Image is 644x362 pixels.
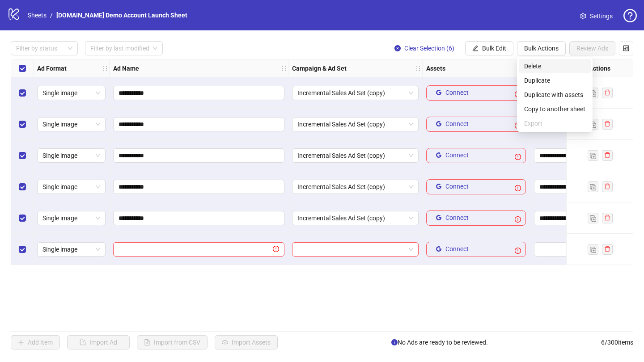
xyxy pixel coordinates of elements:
[67,335,130,349] button: Import Ad
[436,89,442,96] span: google
[524,76,585,85] span: Duplicate
[445,245,469,253] span: Connect
[445,152,469,159] span: Connect
[588,150,598,161] button: Duplicate
[387,41,462,55] button: Clear Selection (6)
[297,180,413,194] span: Incremental Sales Ad Set (copy)
[421,65,428,72] span: holder
[11,77,34,109] div: Select row 1
[11,335,60,349] button: Add Item
[524,61,585,71] span: Delete
[50,10,53,20] li: /
[445,183,469,190] span: Connect
[515,91,524,97] span: exclamation-circle
[108,65,114,72] span: holder
[436,246,442,252] span: google
[623,45,629,51] span: control
[11,59,34,77] div: Select all rows
[465,41,513,55] button: Bulk Edit
[432,213,472,223] button: Connect
[445,214,469,221] span: Connect
[524,45,559,52] span: Bulk Actions
[623,9,637,22] span: question-circle
[436,152,442,158] span: google
[432,88,472,98] button: Connect
[515,216,524,223] span: exclamation-circle
[273,246,279,252] span: exclamation-circle
[11,140,34,171] div: Select row 3
[472,45,479,51] span: edit
[432,119,472,130] button: Connect
[588,244,598,255] button: Duplicate
[26,10,48,20] a: Sheets
[420,59,422,77] div: Resize Campaign & Ad Set column
[524,104,585,114] span: Copy to another sheet
[515,122,524,129] span: exclamation-circle
[432,181,472,192] button: Connect
[588,119,598,130] button: Duplicate
[524,118,585,128] span: Export
[113,63,139,73] strong: Ad Name
[297,149,413,162] span: Incremental Sales Ad Set (copy)
[482,45,506,52] span: Bulk Edit
[432,150,472,161] button: Connect
[215,335,278,349] button: Import Assets
[292,63,347,73] strong: Campaign & Ad Set
[426,63,445,73] strong: Assets
[619,41,633,55] button: Configure table settings
[515,248,524,254] span: exclamation-circle
[11,234,34,265] div: Select row 6
[42,243,100,256] span: Single image
[445,89,469,96] span: Connect
[42,180,100,194] span: Single image
[286,59,288,77] div: Resize Ad Name column
[436,215,442,221] span: google
[436,121,442,127] span: google
[42,118,100,131] span: Single image
[524,90,585,100] span: Duplicate with assets
[42,149,100,162] span: Single image
[391,339,398,345] span: info-circle
[580,13,586,19] span: setting
[415,65,421,72] span: holder
[588,213,598,223] button: Duplicate
[589,63,610,73] strong: Actions
[515,154,524,160] span: exclamation-circle
[297,118,413,131] span: Incremental Sales Ad Set (copy)
[445,120,469,127] span: Connect
[11,202,34,234] div: Select row 5
[42,211,100,225] span: Single image
[281,65,287,72] span: holder
[55,10,189,20] a: [DOMAIN_NAME] Demo Account Launch Sheet
[515,185,524,191] span: exclamation-circle
[297,86,413,100] span: Incremental Sales Ad Set (copy)
[102,65,108,72] span: holder
[432,244,472,255] button: Connect
[436,183,442,189] span: google
[517,41,566,55] button: Bulk Actions
[601,337,633,347] span: 6 / 300 items
[588,88,598,98] button: Duplicate
[569,41,615,55] button: Review Ads
[42,86,100,100] span: Single image
[391,337,488,347] span: No Ads are ready to be reviewed.
[588,181,598,192] button: Duplicate
[137,335,208,349] button: Import from CSV
[590,11,613,21] span: Settings
[11,109,34,140] div: Select row 2
[37,63,67,73] strong: Ad Format
[107,59,109,77] div: Resize Ad Format column
[297,211,413,225] span: Incremental Sales Ad Set (copy)
[404,45,454,52] span: Clear Selection (6)
[287,65,293,72] span: holder
[11,171,34,202] div: Select row 4
[573,9,620,23] a: Settings
[394,45,401,51] span: close-circle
